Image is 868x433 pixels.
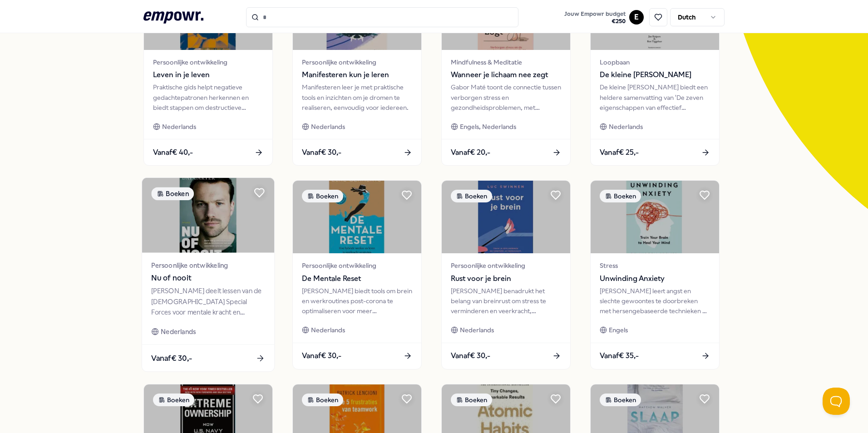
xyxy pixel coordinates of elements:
a: package imageBoekenPersoonlijke ontwikkelingRust voor je brein[PERSON_NAME] benadrukt het belang ... [441,180,571,369]
div: Gabor Maté toont de connectie tussen verborgen stress en gezondheidsproblemen, met wetenschappeli... [451,82,561,113]
span: Persoonlijke ontwikkeling [151,260,265,271]
span: Nederlands [161,327,196,337]
img: package image [293,181,421,253]
span: Nederlands [311,325,345,335]
div: [PERSON_NAME] leert angst en slechte gewoontes te doorbreken met hersengebaseerde technieken en m... [600,286,710,316]
div: Boeken [302,190,343,202]
span: Persoonlijke ontwikkeling [302,57,412,67]
span: Loopbaan [600,57,710,67]
span: Leven in je leven [153,69,263,81]
div: Boeken [600,394,641,406]
span: Vanaf € 30,- [302,147,341,158]
span: Nederlands [311,122,345,132]
span: Persoonlijke ontwikkeling [451,261,561,271]
iframe: Help Scout Beacon - Open [823,388,850,415]
span: De kleine [PERSON_NAME] [600,69,710,81]
span: Stress [600,261,710,271]
div: Boeken [302,394,343,406]
span: Manifesteren kun je leren [302,69,412,81]
a: Jouw Empowr budget€250 [561,8,629,27]
a: package imageBoekenPersoonlijke ontwikkelingNu of nooit[PERSON_NAME] deelt lessen van de [DEMOGRA... [142,177,275,372]
span: Nederlands [162,122,196,132]
span: € 250 [564,18,626,25]
span: Nu of nooit [151,272,265,284]
button: E [629,10,644,25]
div: Boeken [151,187,194,201]
span: Vanaf € 30,- [302,350,341,362]
span: Persoonlijke ontwikkeling [302,261,412,271]
span: Vanaf € 40,- [153,147,193,158]
div: Manifesteren leer je met praktische tools en inzichten om je dromen te realiseren, eenvoudig voor... [302,82,412,113]
img: package image [442,181,570,253]
input: Search for products, categories or subcategories [246,7,518,27]
span: Mindfulness & Meditatie [451,57,561,67]
span: Nederlands [460,325,494,335]
span: Vanaf € 20,- [451,147,490,158]
a: package imageBoekenStressUnwinding Anxiety[PERSON_NAME] leert angst en slechte gewoontes te doorb... [590,180,720,369]
span: Rust voor je brein [451,273,561,285]
span: Jouw Empowr budget [564,10,626,18]
div: Boeken [153,394,194,406]
div: Boeken [600,190,641,202]
div: Praktische gids helpt negatieve gedachtepatronen herkennen en biedt stappen om destructieve gedra... [153,82,263,113]
span: De Mentale Reset [302,273,412,285]
div: [PERSON_NAME] deelt lessen van de [DEMOGRAPHIC_DATA] Special Forces voor mentale kracht en dageli... [151,286,265,317]
div: [PERSON_NAME] benadrukt het belang van breinrust om stress te verminderen en veerkracht, creativi... [451,286,561,316]
span: Persoonlijke ontwikkeling [153,57,263,67]
a: package imageBoekenPersoonlijke ontwikkelingDe Mentale Reset[PERSON_NAME] biedt tools om brein en... [292,180,422,369]
span: Nederlands [609,122,643,132]
div: De kleine [PERSON_NAME] biedt een heldere samenvatting van 'De zeven eigenschappen van effectief ... [600,82,710,113]
img: package image [591,181,719,253]
span: Engels, Nederlands [460,122,516,132]
span: Vanaf € 35,- [600,350,639,362]
span: Vanaf € 25,- [600,147,639,158]
div: Boeken [451,190,492,202]
span: Vanaf € 30,- [451,350,490,362]
span: Wanneer je lichaam nee zegt [451,69,561,81]
span: Engels [609,325,628,335]
span: Unwinding Anxiety [600,273,710,285]
button: Jouw Empowr budget€250 [562,9,627,27]
img: package image [142,178,274,253]
div: Boeken [451,394,492,406]
span: Vanaf € 30,- [151,352,192,364]
div: [PERSON_NAME] biedt tools om brein en werkroutines post-corona te optimaliseren voor meer product... [302,286,412,316]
